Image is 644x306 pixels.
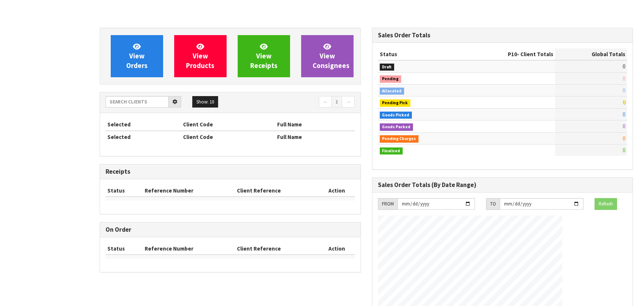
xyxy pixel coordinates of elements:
span: 0 [623,75,625,82]
a: 1 [331,96,342,108]
a: ← [319,96,332,108]
span: 0 [623,63,625,70]
th: Selected [106,131,181,143]
th: Selected [106,119,181,130]
th: Global Totals [555,48,627,60]
span: 0 [623,135,625,142]
span: Goods Picked [380,112,412,119]
th: Full Name [275,119,355,130]
a: ViewReceipts [238,35,290,77]
button: Refresh [595,198,617,210]
input: Search clients [106,96,169,108]
th: Client Code [181,131,275,143]
th: Client Reference [235,243,319,255]
span: View Consignees [313,42,349,70]
th: Action [319,243,355,255]
span: Pending Pick [380,99,411,107]
h3: Sales Order Totals [378,32,627,39]
h3: Sales Order Totals (By Date Range) [378,181,627,188]
div: TO [486,198,500,210]
h3: Receipts [106,168,355,175]
span: Pending Charges [380,135,419,143]
span: View Products [186,42,214,70]
th: Client Code [181,119,275,130]
th: Status [378,48,460,60]
h3: On Order [106,226,355,233]
th: Reference Number [143,185,235,197]
a: ViewOrders [111,35,163,77]
div: FROM [378,198,397,210]
span: 0 [623,87,625,94]
span: 0 [623,99,625,106]
span: Finalised [380,147,403,155]
a: ViewProducts [174,35,227,77]
nav: Page navigation [236,96,355,109]
a: → [342,96,355,108]
th: Reference Number [143,243,235,255]
th: - Client Totals [460,48,555,60]
span: 0 [623,123,625,130]
th: Status [106,185,143,197]
th: Status [106,243,143,255]
span: View Receipts [250,42,278,70]
th: Client Reference [235,185,319,197]
span: View Orders [126,42,148,70]
span: P10 [508,51,517,58]
button: Show: 10 [192,96,218,108]
span: Allocated [380,88,404,95]
th: Full Name [275,131,355,143]
span: Goods Packed [380,123,413,131]
span: Pending [380,75,402,83]
span: 0 [623,111,625,118]
a: ViewConsignees [301,35,354,77]
span: 0 [623,147,625,154]
span: Draft [380,64,395,71]
th: Action [319,185,355,197]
